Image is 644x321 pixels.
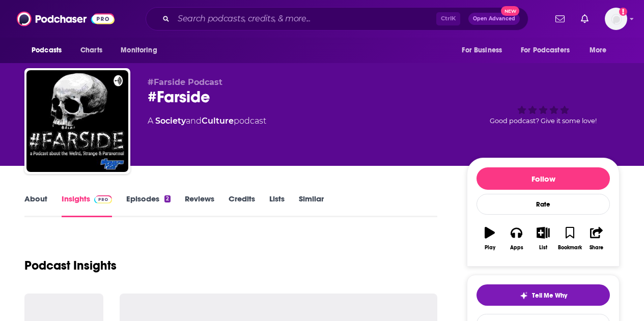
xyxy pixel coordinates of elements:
[24,194,47,217] a: About
[532,291,567,300] span: Tell Me Why
[530,220,556,257] button: List
[477,194,610,215] div: Rate
[490,117,597,125] span: Good podcast? Give it some love!
[24,41,75,60] button: open menu
[590,43,607,57] span: More
[32,43,62,57] span: Podcasts
[148,77,222,87] span: #Farside Podcast
[174,11,436,27] input: Search podcasts, credits, & more...
[551,10,569,27] a: Show notifications dropdown
[468,13,520,25] button: Open AdvancedNew
[146,7,528,31] div: Search podcasts, credits, & more...
[17,9,115,28] img: Podchaser - Follow, Share and Rate Podcasts
[121,43,157,57] span: Monitoring
[514,41,584,60] button: open menu
[582,41,620,60] button: open menu
[521,43,570,57] span: For Podcasters
[583,220,610,257] button: Share
[503,220,529,257] button: Apps
[485,245,495,251] div: Play
[185,194,214,217] a: Reviews
[94,195,112,203] img: Podchaser Pro
[24,258,117,273] h1: Podcast Insights
[556,220,583,257] button: Bookmark
[605,8,627,30] button: Show profile menu
[155,116,186,126] a: Society
[186,116,202,126] span: and
[80,43,102,57] span: Charts
[202,116,234,126] a: Culture
[229,194,255,217] a: Credits
[477,284,610,306] button: tell me why sparkleTell Me Why
[462,43,502,57] span: For Business
[164,195,171,202] div: 2
[577,10,593,27] a: Show notifications dropdown
[539,245,547,251] div: List
[467,77,620,140] div: Good podcast? Give it some love!
[455,41,515,60] button: open menu
[26,70,128,172] img: #Farside
[619,8,627,16] svg: Add a profile image
[269,194,285,217] a: Lists
[477,220,503,257] button: Play
[62,194,112,217] a: InsightsPodchaser Pro
[520,291,528,300] img: tell me why sparkle
[510,245,523,251] div: Apps
[126,194,171,217] a: Episodes2
[74,41,108,60] a: Charts
[473,16,515,21] span: Open Advanced
[605,8,627,30] img: User Profile
[605,8,627,30] span: Logged in as gabrielle.gantz
[477,167,610,190] button: Follow
[114,41,170,60] button: open menu
[558,245,582,251] div: Bookmark
[501,6,519,16] span: New
[590,245,603,251] div: Share
[148,115,266,127] div: A podcast
[436,12,460,25] span: Ctrl K
[299,194,324,217] a: Similar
